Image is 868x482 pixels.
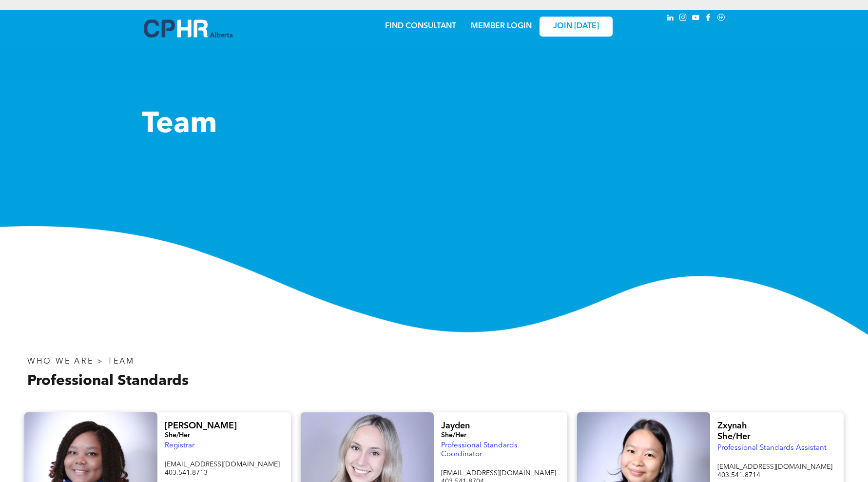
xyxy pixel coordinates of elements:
[665,12,676,25] a: linkedin
[441,442,518,458] span: Professional Standards Coordinator
[142,110,217,139] span: Team
[691,12,701,25] a: youtube
[703,12,714,25] a: facebook
[717,463,832,470] span: [EMAIL_ADDRESS][DOMAIN_NAME]
[553,22,599,31] span: JOIN [DATE]
[165,469,208,476] span: 403.541.8713
[717,444,827,452] span: Professional Standards Assistant
[678,12,689,25] a: instagram
[441,422,470,430] span: Jayden
[717,422,751,441] span: Zxynah She/Her
[540,17,613,37] a: JOIN [DATE]
[27,358,135,366] span: WHO WE ARE > TEAM
[385,22,456,30] a: FIND CONSULTANT
[717,472,760,479] span: 403.541.8714
[165,422,237,430] span: [PERSON_NAME]
[27,374,189,388] span: Professional Standards
[716,12,727,25] a: Social network
[441,470,556,477] span: [EMAIL_ADDRESS][DOMAIN_NAME]
[471,22,532,30] a: MEMBER LOGIN
[165,461,280,468] span: [EMAIL_ADDRESS][DOMAIN_NAME]
[441,432,466,439] span: She/Her
[165,432,190,439] span: She/Her
[144,19,232,38] img: A blue and white logo for cp alberta
[165,442,194,449] span: Registrar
